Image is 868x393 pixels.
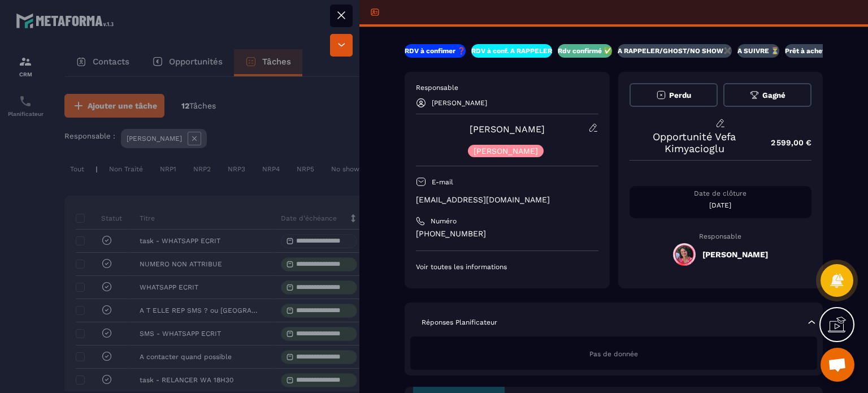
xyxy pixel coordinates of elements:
p: Réponses Planificateur [422,318,497,327]
h5: [PERSON_NAME] [702,250,768,259]
p: [PERSON_NAME] [432,99,487,107]
span: Pas de donnée [589,350,638,358]
p: Numéro [431,217,457,226]
a: [PERSON_NAME] [470,124,545,135]
p: [DATE] [630,201,812,210]
div: Ouvrir le chat [821,348,854,382]
p: Prêt à acheter 🎰 [785,46,842,55]
p: RDV à confimer ❓ [405,46,466,55]
p: A SUIVRE ⏳ [737,46,779,55]
button: Perdu [630,83,718,107]
p: Opportunité Vefa Kimyacioglu [630,131,760,154]
p: [PERSON_NAME] [474,147,538,155]
p: [PHONE_NUMBER] [416,228,598,239]
button: Gagné [723,83,811,107]
p: Rdv confirmé ✅ [558,46,612,55]
span: Gagné [762,91,785,100]
p: 2 599,00 € [759,132,811,154]
span: Perdu [669,91,691,100]
p: E-mail [432,178,453,187]
p: [EMAIL_ADDRESS][DOMAIN_NAME] [416,195,598,205]
p: Responsable [630,232,812,240]
p: A RAPPELER/GHOST/NO SHOW✖️ [618,46,732,55]
p: Voir toutes les informations [416,262,598,271]
p: Date de clôture [630,189,812,198]
p: Responsable [416,83,598,92]
p: RDV à conf. A RAPPELER [471,46,552,55]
